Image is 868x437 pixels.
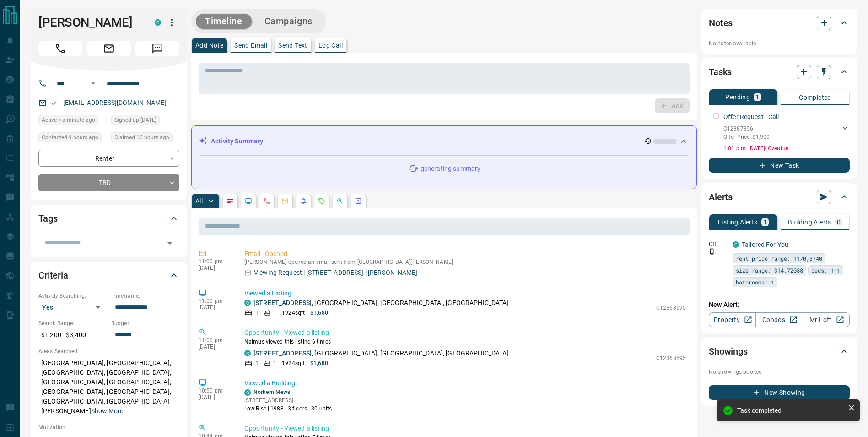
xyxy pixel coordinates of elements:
[811,266,840,275] span: beds: 1-1
[38,15,141,30] h1: [PERSON_NAME]
[709,16,733,30] h2: Notes
[709,158,850,173] button: New Task
[318,197,325,205] svg: Requests
[38,264,179,286] div: Criteria
[38,423,179,432] p: Motivation:
[709,312,756,327] a: Property
[709,65,732,79] h2: Tasks
[42,115,95,125] span: Active < a minute ago
[38,300,107,315] div: Yes
[281,197,289,205] svg: Emails
[788,219,831,225] p: Building Alerts
[42,133,98,142] span: Contacted 9 hours ago
[114,115,156,125] span: Signed up [DATE]
[245,197,252,205] svg: Lead Browsing Activity
[234,42,267,49] p: Send Email
[199,394,231,400] p: [DATE]
[226,197,234,205] svg: Notes
[709,240,727,248] p: Off
[263,197,270,205] svg: Calls
[300,197,307,205] svg: Listing Alerts
[255,14,322,29] button: Campaigns
[114,133,169,142] span: Claimed 16 hours ago
[763,219,767,225] p: 1
[254,268,418,278] p: Viewing Request | [STREET_ADDRESS] | [PERSON_NAME]
[244,350,251,356] div: condos.ca
[38,319,107,328] p: Search Range:
[195,198,203,204] p: All
[355,197,362,205] svg: Agent Actions
[244,289,686,298] p: Viewed a Listing
[111,132,179,145] div: Thu Sep 11 2025
[155,19,161,26] div: condos.ca
[38,150,179,167] div: Renter
[38,268,68,283] h2: Criteria
[195,42,223,49] p: Add Note
[244,404,332,413] p: Low-Rise | 1988 | 3 floors | 30 units
[723,125,770,133] p: C12387356
[196,14,252,29] button: Timeline
[718,219,758,225] p: Listing Alerts
[163,237,176,250] button: Open
[244,338,686,346] p: Najmus viewed this listing 6 times
[736,266,803,275] span: size range: 314,72088
[837,219,841,225] p: 0
[244,389,251,396] div: condos.ca
[38,292,107,300] p: Actively Searching:
[111,292,179,300] p: Timeframe:
[255,359,259,367] p: 1
[199,304,231,311] p: [DATE]
[253,349,509,358] p: , [GEOGRAPHIC_DATA], [GEOGRAPHIC_DATA], [GEOGRAPHIC_DATA]
[273,309,276,317] p: 1
[199,344,231,350] p: [DATE]
[50,100,57,106] svg: Email Verified
[278,42,307,49] p: Send Text
[244,259,686,265] p: [PERSON_NAME] opened an email sent from [GEOGRAPHIC_DATA][PERSON_NAME]
[199,265,231,271] p: [DATE]
[733,241,739,248] div: condos.ca
[244,396,332,404] p: [STREET_ADDRESS]
[723,123,850,143] div: C12387356Offer Price: $1,900
[253,350,312,357] a: [STREET_ADDRESS]
[709,39,850,48] p: No notes available
[199,133,689,150] div: Activity Summary
[111,319,179,328] p: Budget:
[310,359,328,367] p: $1,680
[282,359,305,367] p: 1924 sqft
[656,354,686,362] p: C12368595
[336,197,344,205] svg: Opportunities
[88,78,99,89] button: Open
[199,258,231,265] p: 11:00 pm
[742,241,788,248] a: Tailored For You
[111,115,179,128] div: Wed Sep 14 2022
[736,278,774,287] span: bathrooms: 1
[255,309,259,317] p: 1
[63,99,167,106] a: [EMAIL_ADDRESS][DOMAIN_NAME]
[709,248,715,255] svg: Push Notification Only
[799,94,831,101] p: Completed
[709,12,850,34] div: Notes
[282,309,305,317] p: 1924 sqft
[91,406,123,416] button: Show More
[709,61,850,83] div: Tasks
[244,300,251,306] div: condos.ca
[244,249,686,259] p: Email - Opened
[38,41,82,56] span: Call
[421,164,480,174] p: generating summary
[211,137,263,146] p: Activity Summary
[38,132,107,145] div: Thu Sep 11 2025
[253,299,312,306] a: [STREET_ADDRESS]
[244,378,686,388] p: Viewed a Building
[199,388,231,394] p: 10:50 pm
[737,407,844,414] div: Task completed
[273,359,276,367] p: 1
[725,94,750,100] p: Pending
[709,300,850,310] p: New Alert:
[253,298,509,308] p: , [GEOGRAPHIC_DATA], [GEOGRAPHIC_DATA], [GEOGRAPHIC_DATA]
[38,328,107,343] p: $1,200 - $3,400
[803,312,850,327] a: Mr.Loft
[709,340,850,362] div: Showings
[755,312,803,327] a: Condos
[310,309,328,317] p: $1,680
[318,42,343,49] p: Log Call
